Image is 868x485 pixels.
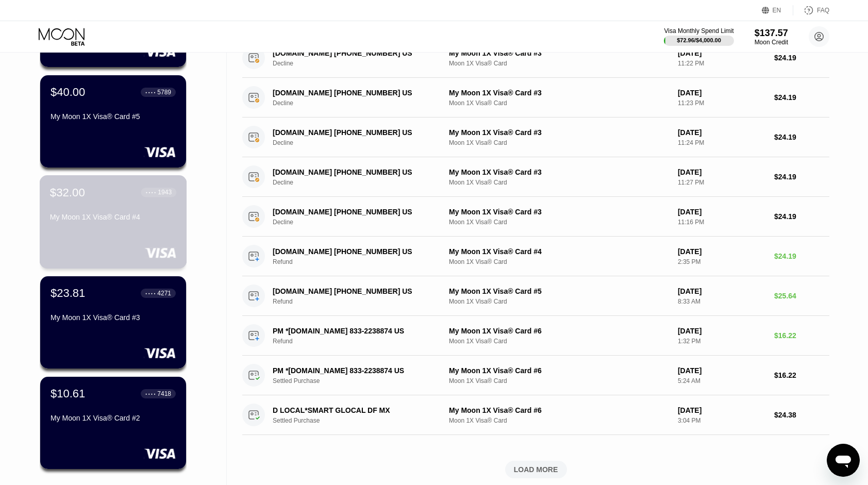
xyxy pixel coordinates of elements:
div: ● ● ● ● [145,392,156,395]
div: 4271 [157,290,171,297]
div: [DATE] [678,406,766,414]
div: $23.81● ● ● ●4271My Moon 1X Visa® Card #3 [40,276,186,369]
div: ● ● ● ● [146,191,156,194]
div: Settled Purchase [273,377,452,384]
div: [DOMAIN_NAME] [PHONE_NUMBER] USDeclineMy Moon 1X Visa® Card #3Moon 1X Visa® Card[DATE]11:27 PM$24.19 [242,157,829,197]
div: [DOMAIN_NAME] [PHONE_NUMBER] US [273,49,439,57]
div: 7418 [157,390,171,397]
div: 11:16 PM [678,219,766,226]
div: My Moon 1X Visa® Card #5 [51,112,176,121]
div: My Moon 1X Visa® Card #3 [449,168,670,176]
div: $24.19 [774,93,829,102]
div: FAQ [793,5,829,15]
div: My Moon 1X Visa® Card #2 [51,414,176,422]
div: Moon 1X Visa® Card [449,139,670,146]
div: [DATE] [678,247,766,256]
div: Moon 1X Visa® Card [449,179,670,186]
div: PM *[DOMAIN_NAME] 833-2238874 USRefundMy Moon 1X Visa® Card #6Moon 1X Visa® Card[DATE]1:32 PM$16.22 [242,316,829,356]
div: $24.38 [774,411,829,419]
div: $24.19 [774,173,829,181]
div: Moon 1X Visa® Card [449,417,670,424]
div: EN [773,7,781,14]
iframe: Button to launch messaging window [827,444,860,477]
div: Decline [273,60,452,67]
div: My Moon 1X Visa® Card #3 [449,49,670,57]
div: [DATE] [678,366,766,375]
div: $32.00 [50,186,85,199]
div: PM *[DOMAIN_NAME] 833-2238874 US [273,327,439,335]
div: $137.57 [755,28,788,39]
div: $24.19 [774,133,829,141]
div: My Moon 1X Visa® Card #3 [449,208,670,216]
div: $23.81 [51,287,85,300]
div: [DOMAIN_NAME] [PHONE_NUMBER] USDeclineMy Moon 1X Visa® Card #3Moon 1X Visa® Card[DATE]11:24 PM$24.19 [242,118,829,157]
div: ● ● ● ● [145,91,156,94]
div: Settled Purchase [273,417,452,424]
div: My Moon 1X Visa® Card #3 [449,128,670,137]
div: Moon 1X Visa® Card [449,219,670,226]
div: My Moon 1X Visa® Card #6 [449,327,670,335]
div: $137.57Moon Credit [755,28,788,46]
div: $32.00● ● ● ●1943My Moon 1X Visa® Card #4 [40,176,186,268]
div: 11:22 PM [678,60,766,67]
div: My Moon 1X Visa® Card #3 [51,313,176,322]
div: [DOMAIN_NAME] [PHONE_NUMBER] US [273,168,439,176]
div: 5789 [157,89,171,96]
div: Moon 1X Visa® Card [449,99,670,107]
div: [DATE] [678,128,766,137]
div: 1:32 PM [678,338,766,345]
div: [DOMAIN_NAME] [PHONE_NUMBER] US [273,89,439,97]
div: Refund [273,338,452,345]
div: LOAD MORE [514,465,558,474]
div: My Moon 1X Visa® Card #5 [449,287,670,295]
div: $24.19 [774,252,829,260]
div: Moon 1X Visa® Card [449,338,670,345]
div: 1943 [158,189,172,196]
div: [DATE] [678,327,766,335]
div: Decline [273,219,452,226]
div: [DATE] [678,89,766,97]
div: Refund [273,258,452,265]
div: EN [762,5,793,15]
div: $72.96 / $4,000.00 [677,37,721,43]
div: 11:27 PM [678,179,766,186]
div: [DOMAIN_NAME] [PHONE_NUMBER] US [273,208,439,216]
div: $16.22 [774,331,829,340]
div: 3:04 PM [678,417,766,424]
div: My Moon 1X Visa® Card #6 [449,366,670,375]
div: $16.22 [774,371,829,379]
div: LOAD MORE [242,461,829,478]
div: FAQ [817,7,829,14]
div: Visa Monthly Spend Limit$72.96/$4,000.00 [664,27,733,46]
div: D LOCAL*SMART GLOCAL DF MX [273,406,439,414]
div: 11:24 PM [678,139,766,146]
div: [DATE] [678,287,766,295]
div: Moon 1X Visa® Card [449,377,670,384]
div: 2:35 PM [678,258,766,265]
div: [DOMAIN_NAME] [PHONE_NUMBER] US [273,247,439,256]
div: Refund [273,298,452,305]
div: $24.19 [774,212,829,221]
div: PM *[DOMAIN_NAME] 833-2238874 US [273,366,439,375]
div: D LOCAL*SMART GLOCAL DF MXSettled PurchaseMy Moon 1X Visa® Card #6Moon 1X Visa® Card[DATE]3:04 PM... [242,395,829,435]
div: 11:23 PM [678,99,766,107]
div: [DOMAIN_NAME] [PHONE_NUMBER] USRefundMy Moon 1X Visa® Card #4Moon 1X Visa® Card[DATE]2:35 PM$24.19 [242,237,829,276]
div: Moon 1X Visa® Card [449,298,670,305]
div: [DOMAIN_NAME] [PHONE_NUMBER] USDeclineMy Moon 1X Visa® Card #3Moon 1X Visa® Card[DATE]11:16 PM$24.19 [242,197,829,237]
div: $10.61 [51,387,85,400]
div: Decline [273,179,452,186]
div: Visa Monthly Spend Limit [664,27,733,35]
div: My Moon 1X Visa® Card #4 [449,247,670,256]
div: My Moon 1X Visa® Card #6 [449,406,670,414]
div: [DATE] [678,208,766,216]
div: [DATE] [678,49,766,57]
div: $24.19 [774,54,829,62]
div: My Moon 1X Visa® Card #4 [50,213,176,221]
div: [DOMAIN_NAME] [PHONE_NUMBER] USRefundMy Moon 1X Visa® Card #5Moon 1X Visa® Card[DATE]8:33 AM$25.64 [242,276,829,316]
div: My Moon 1X Visa® Card #3 [449,89,670,97]
div: [DOMAIN_NAME] [PHONE_NUMBER] US [273,128,439,137]
div: 8:33 AM [678,298,766,305]
div: Moon 1X Visa® Card [449,60,670,67]
div: [DATE] [678,168,766,176]
div: 5:24 AM [678,377,766,384]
